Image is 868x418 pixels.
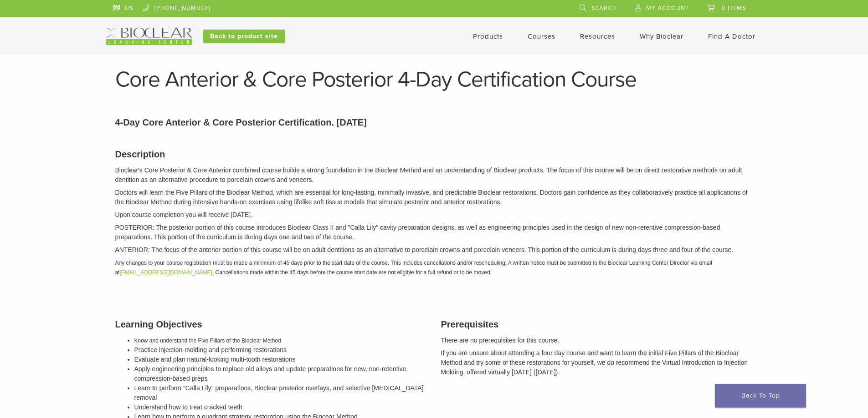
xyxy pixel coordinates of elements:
h1: Core Anterior & Core Posterior 4-Day Certification Course [115,69,753,91]
a: Back to product site [203,30,285,43]
h3: Prerequisites [441,317,753,331]
a: Find A Doctor [708,32,755,40]
h3: Description [115,147,753,161]
span: Search [591,5,617,12]
p: Doctors will learn the Five Pillars of the Bioclear Method, which are essential for long-lasting,... [115,188,753,207]
span: My Account [646,5,689,12]
p: POSTERIOR: The posterior portion of this course introduces Bioclear Class II and "Calla Lily" cav... [115,223,753,242]
img: Bioclear [106,28,192,45]
a: Resources [580,32,615,40]
a: Courses [528,32,555,40]
p: ANTERIOR: The focus of the anterior portion of this course will be on adult dentitions as an alte... [115,245,753,255]
a: Products [473,32,503,40]
a: [EMAIL_ADDRESS][DOMAIN_NAME] [120,269,212,276]
span: Know and understand the Five Pillars of the Bioclear Method [134,337,281,344]
span: 0 items [722,5,746,12]
p: There are no prerequisites for this course. [441,336,753,345]
a: Back To Top [715,384,806,408]
li: Learn to perform "Calla Lily" preparations, Bioclear posterior overlays, and selective [MEDICAL_D... [134,383,427,403]
h3: Learning Objectives [115,317,427,331]
li: Evaluate and plan natural-looking multi-tooth restorations [134,355,427,364]
em: Any changes to your course registration must be made a minimum of 45 days prior to the start date... [115,260,712,276]
p: Bioclear's Core Posterior & Core Anterior combined course builds a strong foundation in the Biocl... [115,166,753,185]
li: Apply engineering principles to replace old alloys and update preparations for new, non-retentive... [134,364,427,383]
li: Practice injection-molding and performing restorations [134,345,427,355]
p: Upon course completion you will receive [DATE]. [115,210,753,220]
p: If you are unsure about attending a four day course and want to learn the initial Five Pillars of... [441,348,753,377]
li: Understand how to treat cracked teeth [134,403,427,412]
a: Why Bioclear [640,32,683,40]
p: 4-Day Core Anterior & Core Posterior Certification. [DATE] [115,116,753,129]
